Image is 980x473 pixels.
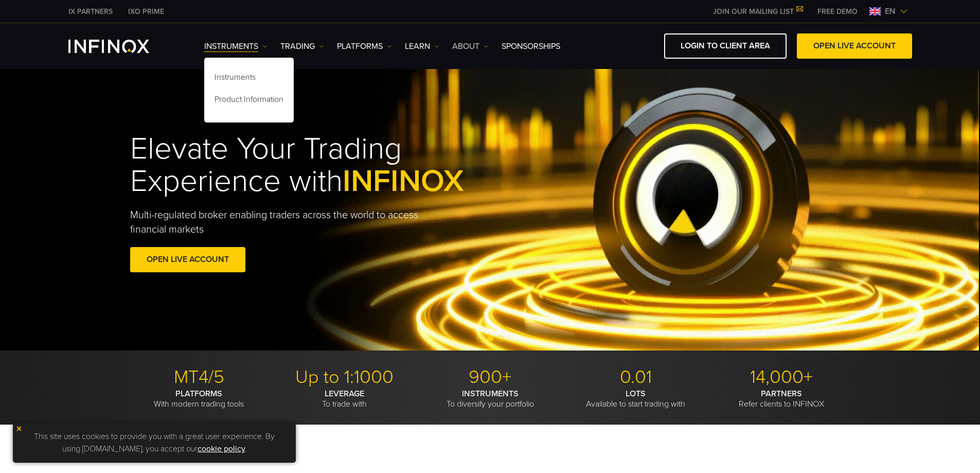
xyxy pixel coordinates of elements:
[567,366,705,389] p: 0.01
[130,133,512,198] h1: Elevate Your Trading Experience with
[325,389,364,399] strong: LEVERAGE
[705,7,810,16] a: JOIN OUR MAILING LIST
[130,366,268,389] p: MT4/5
[881,5,900,17] span: en
[664,33,787,59] a: LOGIN TO CLIENT AREA
[712,389,850,409] p: Refer clients to INFINOX
[810,6,865,17] a: INFINOX MENU
[120,6,172,17] a: INFINOX
[477,336,483,342] span: Go to slide 1
[462,389,519,399] strong: INSTRUMENTS
[276,389,414,409] p: To trade with
[626,389,646,399] strong: LOTS
[204,40,268,52] a: Instruments
[18,428,291,458] p: This site uses cookies to provide you with a great user experience. By using [DOMAIN_NAME], you a...
[421,366,559,389] p: 900+
[487,336,493,342] span: Go to slide 2
[343,163,464,200] span: INFINOX
[712,366,850,389] p: 14,000+
[130,247,245,272] a: OPEN LIVE ACCOUNT
[502,40,560,52] a: SPONSORSHIPS
[421,389,559,409] p: To diversify your portfolio
[761,389,802,399] strong: PARTNERS
[452,40,489,52] a: ABOUT
[68,40,173,53] a: INFINOX Logo
[15,425,23,432] img: yellow close icon
[198,444,245,454] a: cookie policy
[204,90,294,112] a: Product Information
[405,40,439,52] a: Learn
[61,6,120,17] a: INFINOX
[567,389,705,409] p: Available to start trading with
[130,389,268,409] p: With modern trading tools
[797,33,912,59] a: OPEN LIVE ACCOUNT
[337,40,392,52] a: PLATFORMS
[204,68,294,90] a: Instruments
[175,389,222,399] strong: PLATFORMS
[276,366,414,389] p: Up to 1:1000
[497,336,504,342] span: Go to slide 3
[130,208,436,237] p: Multi-regulated broker enabling traders across the world to access financial markets
[280,40,324,52] a: TRADING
